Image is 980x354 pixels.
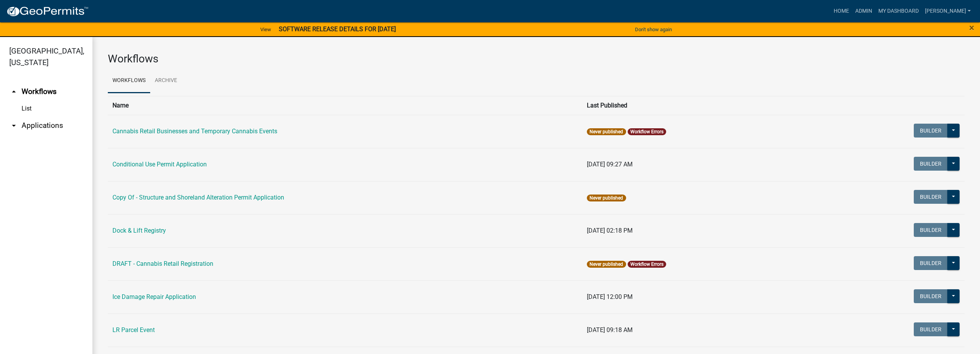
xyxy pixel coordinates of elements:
[587,326,633,334] span: [DATE] 09:18 AM
[969,22,974,33] span: ×
[112,326,155,334] a: LR Parcel Event
[257,23,274,36] a: View
[587,161,633,168] span: [DATE] 09:27 AM
[112,194,284,201] a: Copy Of - Structure and Shoreland Alteration Permit Application
[587,195,626,201] span: Never published
[112,293,196,300] a: Ice Damage Repair Application
[831,4,852,18] a: Home
[914,223,948,237] button: Builder
[587,128,626,135] span: Never published
[587,293,633,300] span: [DATE] 12:00 PM
[112,161,207,168] a: Conditional Use Permit Application
[630,129,663,134] a: Workflow Errors
[914,289,948,303] button: Builder
[582,96,823,115] th: Last Published
[108,52,965,65] h3: Workflows
[914,256,948,270] button: Builder
[914,190,948,204] button: Builder
[150,69,182,93] a: Archive
[108,69,150,93] a: Workflows
[632,23,675,36] button: Don't show again
[108,96,582,115] th: Name
[112,260,213,267] a: DRAFT - Cannabis Retail Registration
[587,227,633,234] span: [DATE] 02:18 PM
[914,322,948,336] button: Builder
[914,157,948,171] button: Builder
[9,87,18,96] i: arrow_drop_up
[969,23,974,32] button: Close
[875,4,922,18] a: My Dashboard
[112,227,166,234] a: Dock & Lift Registry
[279,25,396,33] strong: SOFTWARE RELEASE DETAILS FOR [DATE]
[630,262,663,267] a: Workflow Errors
[914,124,948,138] button: Builder
[587,261,626,268] span: Never published
[9,121,18,130] i: arrow_drop_down
[852,4,875,18] a: Admin
[112,128,277,135] a: Cannabis Retail Businesses and Temporary Cannabis Events
[922,4,974,18] a: [PERSON_NAME]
